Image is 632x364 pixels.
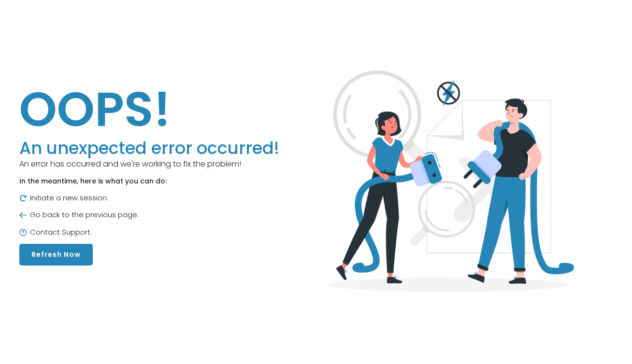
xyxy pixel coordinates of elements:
[19,227,279,238] p: Contact Support.
[19,244,93,266] button: Refresh Now
[19,176,279,186] p: In the meantime, here is what you can do:
[19,210,279,221] p: Go back to the previous page.
[19,138,279,158] h3: An unexpected error occurred!
[19,80,279,138] h1: OOPS!
[19,158,279,170] p: An error has occurred and we're working to fix the problem!
[19,193,279,204] p: Initiate a new session.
